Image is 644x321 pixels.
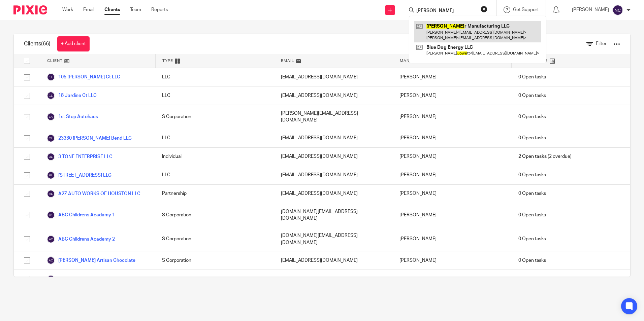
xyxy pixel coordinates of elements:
div: [PERSON_NAME] [393,203,511,227]
a: Reports [151,6,168,13]
div: [EMAIL_ADDRESS][DOMAIN_NAME] [274,270,393,288]
div: S Corporation [155,251,274,270]
div: [EMAIL_ADDRESS][DOMAIN_NAME] [274,185,393,203]
span: Get Support [513,7,539,12]
img: svg%3E [47,190,55,198]
span: 0 Open tasks [518,190,546,197]
span: 0 Open tasks [518,92,546,99]
div: [PERSON_NAME] [393,166,511,184]
div: [EMAIL_ADDRESS][DOMAIN_NAME] [274,129,393,147]
span: Type [162,58,173,64]
span: 0 Open tasks [518,74,546,80]
div: Individual [155,148,274,166]
img: svg%3E [47,211,55,219]
a: [PERSON_NAME] Artisan Chocolate [47,256,135,264]
input: Search [416,8,476,14]
img: svg%3E [47,92,55,100]
a: Clients [104,6,120,13]
div: Partnership [155,185,274,203]
a: ABC Childrens Acadamy 1 [47,211,115,219]
div: [EMAIL_ADDRESS][DOMAIN_NAME] [274,148,393,166]
div: [PERSON_NAME] [393,227,511,251]
div: [EMAIL_ADDRESS][DOMAIN_NAME] [274,68,393,86]
span: 2 Open tasks [518,153,547,160]
a: A2Z AUTO WORKS OF HOUSTON LLC [47,190,140,198]
div: [PERSON_NAME][EMAIL_ADDRESS][DOMAIN_NAME] [274,105,393,129]
span: (2 overdue) [518,153,572,160]
span: 0 Open tasks [518,135,546,141]
div: [PERSON_NAME] [393,86,511,105]
div: [EMAIL_ADDRESS][DOMAIN_NAME] [274,86,393,105]
span: 0 Open tasks [518,257,546,264]
div: [DOMAIN_NAME][EMAIL_ADDRESS][DOMAIN_NAME] [274,227,393,251]
div: [EMAIL_ADDRESS][DOMAIN_NAME] [274,251,393,270]
div: S Corporation [155,203,274,227]
img: svg%3E [47,235,55,243]
img: svg%3E [47,134,55,142]
p: [PERSON_NAME] [572,6,609,13]
div: [PERSON_NAME] [393,185,511,203]
a: Armen's Solutions LLC [47,275,106,283]
img: Pixie [13,5,47,14]
div: LLC [155,68,274,86]
img: svg%3E [47,275,55,283]
img: svg%3E [47,113,55,121]
div: [PERSON_NAME] [393,148,511,166]
a: [STREET_ADDRESS] LLC [47,171,111,179]
h1: Clients [24,40,51,47]
div: LLC [155,129,274,147]
div: [PERSON_NAME] [393,251,511,270]
a: + Add client [57,36,90,51]
div: S Corporation [155,227,274,251]
a: 105 [PERSON_NAME] Ct LLC [47,73,120,81]
a: Email [83,6,94,13]
div: LLC [155,86,274,105]
input: Select all [21,55,33,67]
span: (66) [41,41,51,46]
span: 0 Open tasks [518,172,546,178]
span: 0 Open tasks [518,212,546,218]
div: [DOMAIN_NAME][EMAIL_ADDRESS][DOMAIN_NAME] [274,203,393,227]
img: svg%3E [47,73,55,81]
span: 0 Open tasks [518,276,546,282]
a: 3 TONE ENTERPRISE LLC [47,153,112,161]
div: [PERSON_NAME] [393,68,511,86]
span: 0 Open tasks [518,236,546,242]
img: svg%3E [47,171,55,179]
a: Team [130,6,141,13]
div: [PERSON_NAME] [393,105,511,129]
div: Individual [155,270,274,288]
span: Filter [596,41,607,46]
a: 18 Jardine Ct LLC [47,92,97,100]
a: Work [62,6,73,13]
img: svg%3E [47,256,55,264]
button: Clear [481,6,487,12]
a: ABC Childrens Academy 2 [47,235,115,243]
a: 1st Stop Autohaus [47,113,98,121]
div: S Corporation [155,105,274,129]
a: 23330 [PERSON_NAME] Bend LLC [47,134,132,142]
div: LLC [155,166,274,184]
span: Email [281,58,294,64]
span: Manager [400,58,421,64]
span: 0 Open tasks [518,113,546,120]
img: svg%3E [47,153,55,161]
span: Client [47,58,63,64]
div: [PERSON_NAME] [393,129,511,147]
div: [EMAIL_ADDRESS][DOMAIN_NAME] [274,166,393,184]
img: svg%3E [612,5,623,15]
div: [PERSON_NAME] [PERSON_NAME] [393,270,511,288]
